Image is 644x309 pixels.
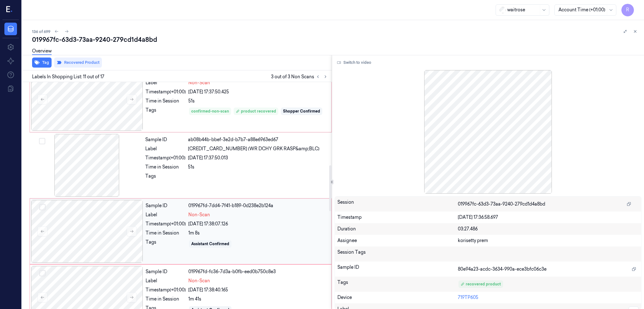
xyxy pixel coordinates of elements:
div: Tags [337,279,458,289]
div: Session [337,199,458,209]
button: Switch to video [335,58,374,68]
span: 136 of 699 [32,29,50,34]
div: korisetty prem [458,237,639,244]
div: 1m 8s [188,230,328,236]
div: Device [337,294,458,301]
div: Label [146,212,186,218]
div: Tags [146,239,186,249]
span: 3 out of 3 Non Scans [271,73,329,80]
div: Time in Session [146,98,186,104]
div: 019967fd-fc36-7d3a-b0fb-eed0b750c8e3 [188,268,328,275]
div: [DATE] 17:37:50.425 [188,89,328,95]
div: Sample ID [145,136,186,143]
div: 1m 41s [188,296,328,302]
div: Sample ID [146,202,186,209]
div: [DATE] 17:38:40.165 [188,287,328,293]
span: Labels In Shopping List: 11 out of 17 [32,74,104,80]
span: Non-Scan [188,278,210,284]
div: Tags [145,173,186,183]
div: confirmed-non-scan [191,108,229,114]
button: R [621,4,634,16]
div: Label [146,278,186,284]
div: Timestamp (+01:00) [146,89,186,95]
div: [DATE] 17:37:50.013 [188,155,328,161]
div: Timestamp [337,214,458,221]
div: Timestamp (+01:00) [146,221,186,227]
div: [DATE] 17:38:07.126 [188,221,328,227]
div: Time in Session [146,296,186,302]
div: Tags [146,107,186,125]
div: 03:27.486 [458,226,639,232]
span: 019967fc-63d3-73aa-9240-279cd1d4a8bd [458,201,545,207]
button: Select row [39,138,45,144]
div: Timestamp (+01:00) [146,287,186,293]
div: 019967fd-7dd4-7f41-b189-0d238e2b124a [188,202,328,209]
a: Overview [32,48,52,55]
button: Select row [39,204,46,210]
div: 719TP605 [458,294,639,301]
button: Recovered Product [54,58,102,68]
div: Timestamp (+01:00) [145,155,186,161]
div: Label [145,146,186,152]
div: Assistant Confirmed [191,241,229,247]
div: Time in Session [145,164,186,170]
div: recovered product [461,281,501,287]
div: Label [146,80,186,86]
div: [DATE] 17:36:58.697 [458,214,639,221]
span: [CREDIT_CARD_NUMBER] (WR DCHY GRK RASP&amp;BLC) [188,146,319,152]
div: Session Tags [337,249,458,259]
button: Select row [39,270,46,276]
div: Assignee [337,237,458,244]
span: Non-Scan [188,80,210,86]
div: Sample ID [146,268,186,275]
div: ab08b44b-bbef-3e2d-b7b7-a88e6963ed67 [188,136,328,143]
span: Non-Scan [188,212,210,218]
div: Shopper Confirmed [283,108,320,114]
div: product recovered [236,108,276,114]
div: Duration [337,226,458,232]
div: Time in Session [146,230,186,236]
div: 51s [188,98,328,104]
button: Tag [32,58,52,68]
div: Sample ID [337,264,458,274]
div: 51s [188,164,328,170]
div: 019967fc-63d3-73aa-9240-279cd1d4a8bd [32,35,639,44]
span: 80e94a23-acdc-3634-990a-ece3bfc06c3e [458,266,547,273]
